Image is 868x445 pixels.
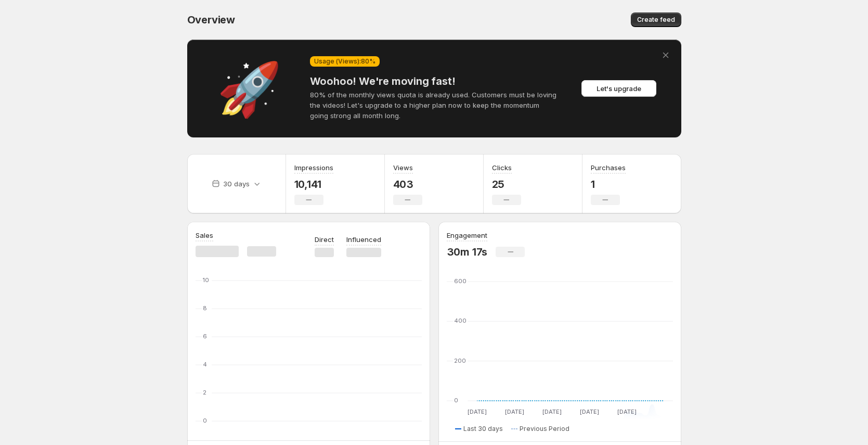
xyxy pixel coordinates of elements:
[504,408,524,415] text: [DATE]
[310,75,559,87] h4: Woohoo! We're moving fast!
[346,234,381,245] p: Influenced
[315,234,334,245] p: Direct
[203,276,209,284] text: 10
[637,16,675,24] span: Create feed
[393,162,413,173] h3: Views
[581,80,656,97] button: Let's upgrade
[542,408,562,415] text: [DATE]
[580,408,599,415] text: [DATE]
[223,179,250,189] p: 30 days
[447,230,487,240] h3: Engagement
[203,361,207,368] text: 4
[198,83,302,94] div: 🚀
[310,56,380,67] div: Usage (Views): 80 %
[203,389,206,396] text: 2
[492,178,521,190] p: 25
[310,90,559,121] p: 80% of the monthly views quota is already used. Customers must be loving the videos! Let's upgrad...
[591,162,626,173] h3: Purchases
[187,14,235,26] span: Overview
[520,425,569,433] span: Previous Period
[393,178,422,190] p: 403
[203,417,207,424] text: 0
[203,304,207,312] text: 8
[294,178,333,190] p: 10,141
[454,357,466,364] text: 200
[597,83,641,94] span: Let's upgrade
[447,246,488,258] p: 30m 17s
[467,408,486,415] text: [DATE]
[658,48,673,62] button: Dismiss alert
[492,162,512,173] h3: Clicks
[294,162,333,173] h3: Impressions
[196,230,213,240] h3: Sales
[454,277,467,285] text: 600
[454,397,458,404] text: 0
[617,408,637,415] text: [DATE]
[454,317,467,324] text: 400
[463,425,503,433] span: Last 30 days
[203,333,207,340] text: 6
[631,12,681,27] button: Create feed
[591,178,626,190] p: 1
